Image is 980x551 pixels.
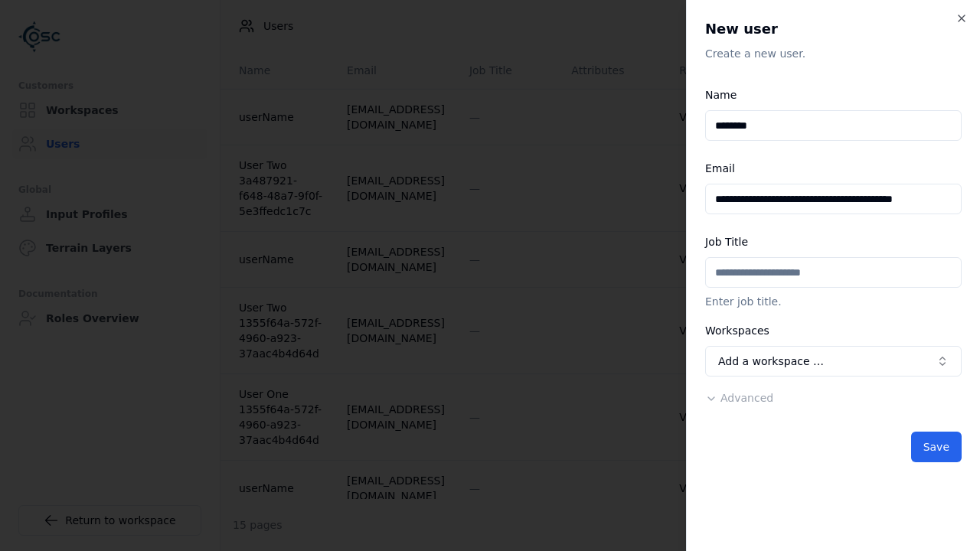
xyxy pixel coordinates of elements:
[705,390,773,406] button: Advanced
[705,89,737,101] label: Name
[718,354,824,369] span: Add a workspace …
[705,18,962,40] h2: New user
[720,392,773,404] span: Advanced
[705,324,769,337] label: Workspaces
[705,294,962,309] p: Enter job title.
[911,432,962,462] button: Save
[705,46,962,61] p: Create a new user.
[705,236,748,248] label: Job Title
[705,162,735,174] label: Email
